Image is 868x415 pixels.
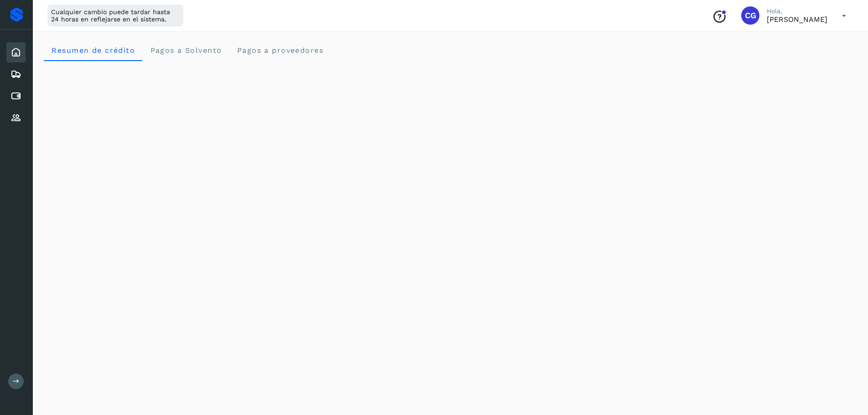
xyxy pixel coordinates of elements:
p: Hola, [767,7,827,15]
span: Resumen de crédito [51,46,135,55]
span: Pagos a Solvento [150,46,222,55]
p: Carlos Gomez Martinez [767,15,827,24]
div: Inicio [6,42,26,62]
div: Cualquier cambio puede tardar hasta 24 horas en reflejarse en el sistema. [47,5,183,26]
div: Proveedores [6,108,26,128]
div: Cuentas por pagar [6,86,26,106]
span: Pagos a proveedores [236,46,323,55]
div: Embarques [6,64,26,84]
